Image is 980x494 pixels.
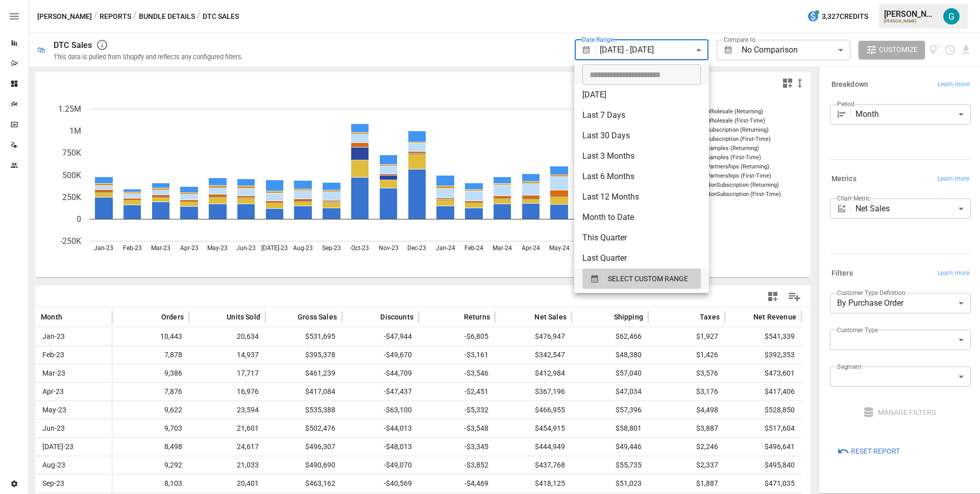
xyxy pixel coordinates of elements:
li: Month to Date [574,207,709,228]
li: Last Quarter [574,248,709,268]
li: Last 6 Months [574,166,709,187]
li: Last 12 Months [574,187,709,207]
li: [DATE] [574,85,709,105]
li: Last 7 Days [574,105,709,126]
button: SELECT CUSTOM RANGE [582,268,701,289]
span: SELECT CUSTOM RANGE [608,273,688,285]
li: Last 30 Days [574,126,709,146]
li: This Quarter [574,228,709,248]
li: Last 3 Months [574,146,709,166]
